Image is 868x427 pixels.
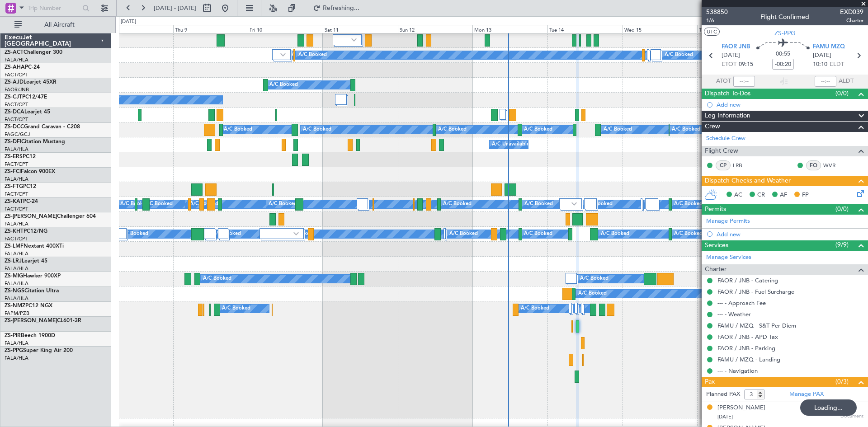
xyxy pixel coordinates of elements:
a: FAOR/JNB [5,86,29,93]
span: ETOT [722,60,736,69]
span: ZS-KAT [5,199,23,204]
span: ZS-MIG [5,273,23,279]
a: ZS-DFICitation Mustang [5,139,65,145]
a: FACT/CPT [5,116,28,123]
a: ZS-LRJLearjet 45 [5,258,47,264]
input: Trip Number [28,1,80,15]
div: A/C Booked [120,227,148,241]
span: Refreshing... [322,5,360,11]
span: Flight Crew [705,146,738,156]
span: Crew [705,122,720,132]
span: ELDT [830,60,844,69]
a: LRB [733,161,753,169]
a: ZS-[PERSON_NAME]CL601-3R [5,318,81,324]
a: FALA/HLA [5,265,28,272]
a: FAOR / JNB - Parking [717,344,775,352]
a: ZS-KHTPC12/NG [5,229,47,234]
span: ZS-LMF [5,244,24,249]
div: FO [806,160,821,170]
a: --- - Approach Fee [717,299,766,307]
a: --- - Navigation [717,367,758,375]
a: ZS-ACTChallenger 300 [5,50,62,55]
a: ZS-AJDLearjet 45XR [5,80,57,85]
div: A/C Booked [580,272,609,286]
span: ZS-AJD [5,80,24,85]
div: A/C Booked [672,123,700,136]
div: A/C Unavailable [492,138,529,151]
span: 1/6 [706,17,728,24]
span: Services [705,240,728,251]
span: ZS-ACT [5,50,24,55]
span: All Aircraft [24,22,95,28]
span: AC [734,191,742,200]
span: ZS-DCA [5,109,24,115]
img: arrow-gray.svg [571,202,577,206]
a: FALA/HLA [5,355,28,361]
span: (0/0) [835,204,849,214]
a: FACT/CPT [5,71,28,78]
a: --- - Weather [717,310,751,318]
span: [DATE] [813,51,831,60]
div: A/C Booked [120,197,149,211]
a: ZS-FTGPC12 [5,184,36,189]
img: arrow-gray.svg [293,232,299,235]
span: ZS-AHA [5,65,25,70]
span: ZS-DCC [5,124,24,130]
a: ZS-NGSCitation Ultra [5,288,59,294]
button: UTC [704,28,720,36]
span: EXD039 [840,7,863,17]
div: Add new [717,101,863,108]
span: FAMU MZQ [813,42,845,52]
a: FAOR / JNB - Fuel Surcharge [717,288,794,296]
span: ZS-NMZ [5,303,25,309]
a: ZS-MIGHawker 900XP [5,273,61,279]
div: Add new [717,230,863,238]
div: Flight Confirmed [760,12,809,22]
span: ZS-[PERSON_NAME] [5,214,57,219]
div: A/C Booked [298,48,327,62]
a: ZS-KATPC-24 [5,199,38,204]
span: 09:15 [739,60,753,69]
span: ZS-LRJ [5,258,22,264]
div: [DATE] [121,18,136,26]
a: FALA/HLA [5,146,28,153]
span: 538850 [706,7,728,17]
a: FALA/HLA [5,340,28,347]
span: (0/0) [835,89,849,98]
span: Dispatch Checks and Weather [705,176,791,186]
a: FALA/HLA [5,250,28,257]
div: A/C Booked [224,123,252,136]
span: ZS-PPG [5,348,23,353]
span: ZS-DFI [5,139,21,145]
img: arrow-gray.svg [280,53,286,56]
div: A/C Booked [269,78,298,92]
a: Manage PAX [789,390,824,399]
div: Thu 9 [173,25,248,33]
span: CR [757,191,765,200]
span: Permits [705,204,726,215]
div: A/C Booked [601,227,629,241]
span: [DATE] - [DATE] [154,4,196,12]
div: A/C Booked [604,123,632,136]
a: ZS-[PERSON_NAME]Challenger 604 [5,214,96,219]
span: (9/9) [835,240,849,249]
div: A/C Booked [222,302,250,315]
a: FAMU / MZQ - S&T Per Diem [717,322,796,329]
div: A/C Booked [269,197,297,211]
span: ZS-ERS [5,154,23,160]
a: ZS-PPGSuper King Air 200 [5,348,73,353]
div: A/C Booked [674,227,703,241]
div: A/C Booked [524,123,552,136]
button: Refreshing... [309,1,363,15]
div: A/C Booked [524,227,552,241]
span: Leg Information [705,111,750,121]
div: Loading... [800,399,857,416]
a: Manage Services [706,253,751,262]
div: A/C Booked [203,272,231,286]
div: A/C Booked [665,48,693,62]
a: Manage Permits [706,217,750,226]
a: FAPM/PZB [5,310,29,317]
div: CP [716,160,731,170]
a: FALA/HLA [5,56,28,63]
span: (0/3) [835,377,849,386]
